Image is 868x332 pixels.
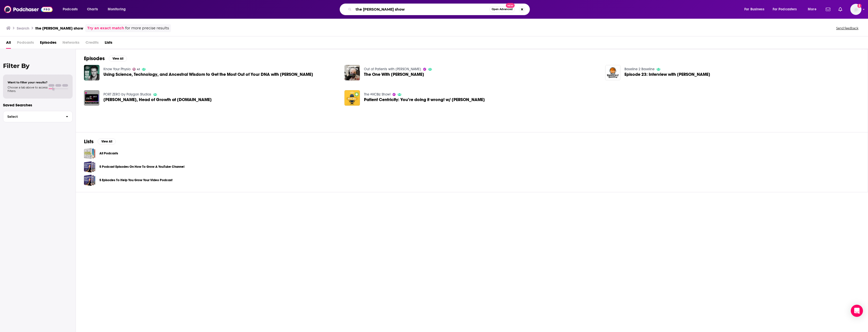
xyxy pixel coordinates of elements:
[6,38,11,49] a: All
[506,3,515,8] span: New
[773,6,797,13] span: For Podcasters
[344,90,360,106] img: Patient Centricity: You’re doing it wrong! w/ Matthew Zachary
[344,65,360,80] img: The One With Brian Loew
[624,67,655,71] a: Baseline 2 Baseline
[84,55,105,62] h2: Episodes
[605,65,621,80] img: Episode 23: Interview with Nick Loewen
[99,164,184,170] a: 5 Podcast Episodes On How To Grow A YouTube Channel
[744,6,764,13] span: For Business
[85,38,99,49] span: Credits
[103,98,212,102] a: Jacob Loewenstein, Head of Growth at Spatial.IO
[857,4,861,8] svg: Add a profile image
[103,92,151,97] a: PORT ZERO by Polygon Studios
[125,25,169,31] span: for more precise results
[741,5,771,13] button: open menu
[344,4,535,15] div: Search podcasts, credits, & more...
[103,67,131,71] a: Know Your Physio
[3,115,62,118] span: Select
[850,4,861,15] span: Logged in as alisontucker
[624,72,710,77] span: Episode 23: Interview with [PERSON_NAME]
[489,6,515,12] button: Open AdvancedNew
[364,72,424,77] span: The One With [PERSON_NAME]
[364,98,485,102] a: Patient Centricity: You’re doing it wrong! w/ Matthew Zachary
[103,72,313,77] a: Using Science, Technology, and Ancestral Wisdom to Get the Most Out of Your DNA with Zachary Loew...
[364,67,421,71] a: Out of Patients with Matthew Zachary
[364,98,485,102] span: Patient Centricity: You’re doing it wrong! w/ [PERSON_NAME]
[769,5,804,13] button: open menu
[835,26,860,30] button: Send feedback
[3,111,73,122] button: Select
[98,138,116,145] button: View All
[364,72,424,77] a: The One With Brian Loew
[850,4,861,15] button: Show profile menu
[87,6,98,13] span: Charts
[84,175,95,186] a: 5 Episodes To Help You Grow Your Video Podcast
[87,25,124,31] a: Try an exact match
[40,38,56,49] a: Episodes
[63,6,78,13] span: Podcasts
[84,161,95,173] a: 5 Podcast Episodes On How To Grow A YouTube Channel
[133,68,140,71] a: 41
[105,38,112,49] a: Lists
[137,68,140,70] span: 41
[17,38,34,49] span: Podcasts
[99,177,172,183] a: 5 Episodes To Help You Grow Your Video Podcast
[109,56,127,62] button: View All
[84,138,116,145] a: ListsView All
[804,5,823,13] button: open menu
[4,5,53,14] img: Podchaser - Follow, Share and Rate Podcasts
[808,6,816,13] span: More
[850,4,861,15] img: User Profile
[62,38,79,49] span: Networks
[108,6,126,13] span: Monitoring
[3,62,73,69] h2: Filter By
[35,26,83,31] h3: the [PERSON_NAME] show
[824,5,832,14] a: Show notifications dropdown
[84,138,94,145] h2: Lists
[8,81,48,84] span: Want to filter your results?
[84,65,99,80] img: Using Science, Technology, and Ancestral Wisdom to Get the Most Out of Your DNA with Zachary Loew...
[84,55,127,62] a: EpisodesView All
[17,26,29,31] h3: Search
[624,72,710,77] a: Episode 23: Interview with Nick Loewen
[8,86,48,93] span: Choose a tab above to access filters.
[103,98,212,102] span: [PERSON_NAME], Head of Growth at [DOMAIN_NAME]
[104,5,132,13] button: open menu
[84,148,95,159] a: All Podcasts
[364,92,390,97] a: The #HCBiz Show!
[836,5,844,14] a: Show notifications dropdown
[84,90,99,106] img: Jacob Loewenstein, Head of Growth at Spatial.IO
[3,103,73,107] p: Saved Searches
[59,5,84,13] button: open menu
[354,5,489,13] input: Search podcasts, credits, & more...
[103,72,313,77] span: Using Science, Technology, and Ancestral Wisdom to Get the Most Out of Your DNA with [PERSON_NAME]
[84,5,101,13] a: Charts
[851,305,863,317] div: Open Intercom Messenger
[99,151,118,156] a: All Podcasts
[492,8,513,11] span: Open Advanced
